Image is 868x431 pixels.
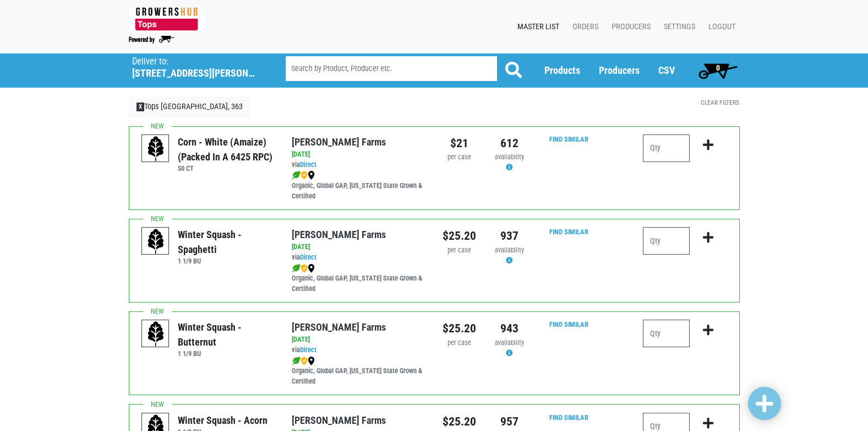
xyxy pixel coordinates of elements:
[308,264,315,273] img: map_marker-0e94453035b3232a4d21701695807de9.png
[495,338,524,347] span: availability
[292,242,425,252] div: [DATE]
[178,227,275,257] div: Winter Squash - Spaghetti
[129,96,251,117] a: XTops [GEOGRAPHIC_DATA], 363
[701,99,739,106] a: Clear Filters
[292,357,301,365] img: leaf-e5c59151409436ccce96b2ca1b28e03c.png
[142,135,170,163] img: placeholder-variety-43d6402dacf2d531de610a020419775a.svg
[292,149,425,160] div: [DATE]
[286,56,497,81] input: Search by Product, Producer etc.
[132,56,258,67] p: Deliver to:
[129,36,174,44] img: Powered by Big Wheelbarrow
[716,63,720,72] span: 0
[132,67,258,79] h5: [STREET_ADDRESS][PERSON_NAME]
[292,229,386,240] a: [PERSON_NAME] Farms
[300,160,316,169] a: Direct
[549,135,588,143] a: Find Similar
[301,264,308,273] img: safety-e55c860ca8c00a9c171001a62a92dabd.png
[493,227,526,245] div: 937
[292,252,425,263] div: via
[443,245,476,256] div: per case
[292,335,425,345] div: [DATE]
[292,263,425,294] div: Organic, Global GAP, [US_STATE] State Grown & Certified
[292,355,425,387] div: Organic, Global GAP, [US_STATE] State Grown & Certified
[603,17,655,37] a: Producers
[493,320,526,337] div: 943
[308,171,315,180] img: map_marker-0e94453035b3232a4d21701695807de9.png
[643,134,690,162] input: Qty
[178,349,275,358] h6: 1 1/9 BU
[300,346,316,354] a: Direct
[694,60,743,82] a: 0
[495,153,524,161] span: availability
[292,414,386,426] a: [PERSON_NAME] Farms
[599,64,640,76] a: Producers
[443,134,476,152] div: $21
[509,17,564,37] a: Master List
[443,320,476,337] div: $25.20
[300,253,316,261] a: Direct
[292,321,386,333] a: [PERSON_NAME] Farms
[655,17,700,37] a: Settings
[658,64,675,76] a: CSV
[292,160,425,170] div: via
[493,134,526,152] div: 612
[549,320,588,328] a: Find Similar
[308,357,315,365] img: map_marker-0e94453035b3232a4d21701695807de9.png
[178,257,275,265] h6: 1 1/9 BU
[178,164,275,173] h6: 50 CT
[544,64,580,76] a: Products
[178,320,275,349] div: Winter Squash - Butternut
[700,17,740,37] a: Logout
[137,103,145,111] span: X
[301,171,308,180] img: safety-e55c860ca8c00a9c171001a62a92dabd.png
[142,320,170,348] img: placeholder-variety-43d6402dacf2d531de610a020419775a.svg
[643,227,690,255] input: Qty
[643,320,690,347] input: Qty
[443,413,476,430] div: $25.20
[301,357,308,365] img: safety-e55c860ca8c00a9c171001a62a92dabd.png
[292,171,301,180] img: leaf-e5c59151409436ccce96b2ca1b28e03c.png
[292,170,425,202] div: Organic, Global GAP, [US_STATE] State Grown & Certified
[132,53,266,79] span: Tops Fayetteville, 363 (5351 N Burdick St, Fayetteville, NY 13066, USA)
[292,345,425,355] div: via
[443,338,476,348] div: per case
[292,264,301,273] img: leaf-e5c59151409436ccce96b2ca1b28e03c.png
[443,152,476,163] div: per case
[549,228,588,236] a: Find Similar
[178,413,268,428] div: Winter Squash - Acorn
[493,413,526,430] div: 957
[292,136,386,148] a: [PERSON_NAME] Farms
[549,413,588,422] a: Find Similar
[178,134,275,164] div: Corn - White (Amaize) (Packed in a 6425 RPC)
[142,228,170,255] img: placeholder-variety-43d6402dacf2d531de610a020419775a.svg
[564,17,603,37] a: Orders
[129,7,205,31] img: 279edf242af8f9d49a69d9d2afa010fb.png
[443,227,476,245] div: $25.20
[495,246,524,254] span: availability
